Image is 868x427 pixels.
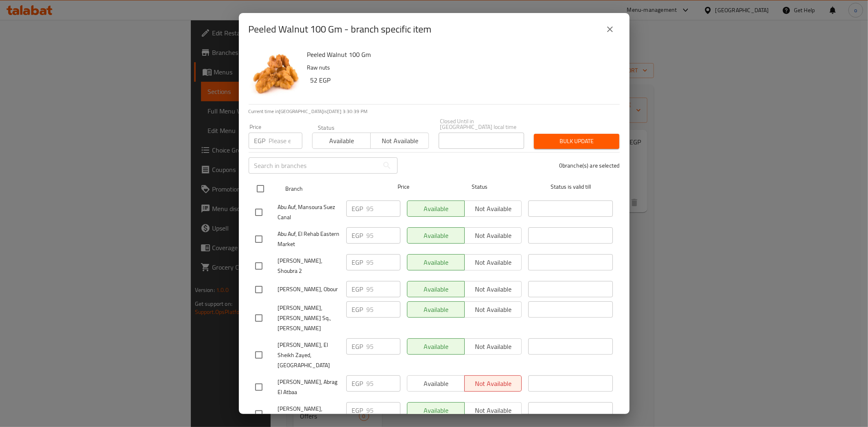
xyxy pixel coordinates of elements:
[367,338,400,355] input: Please enter price
[559,161,620,170] p: 0 branche(s) are selected
[352,257,363,267] p: EGP
[278,284,340,294] span: [PERSON_NAME], Obour
[310,74,613,86] h6: 52 EGP
[352,342,363,351] p: EGP
[352,204,363,213] p: EGP
[352,231,363,240] p: EGP
[278,404,340,424] span: [PERSON_NAME], [DATE] - Chill Out
[249,108,620,115] p: Current time in [GEOGRAPHIC_DATA] is [DATE] 3:30:39 PM
[285,184,370,194] span: Branch
[367,281,400,297] input: Please enter price
[528,182,613,192] span: Status is valid till
[534,134,619,149] button: Bulk update
[254,136,266,146] p: EGP
[370,133,429,149] button: Not available
[249,49,301,101] img: Peeled Walnut 100 Gm
[540,136,613,146] span: Bulk update
[367,402,400,418] input: Please enter price
[600,20,620,39] button: close
[249,157,379,174] input: Search in branches
[367,301,400,318] input: Please enter price
[367,227,400,244] input: Please enter price
[249,23,432,36] h2: Peeled Walnut 100 Gm - branch specific item
[278,229,340,249] span: Abu Auf, El Rehab Eastern Market
[316,135,367,147] span: Available
[367,254,400,270] input: Please enter price
[278,303,340,333] span: [PERSON_NAME], [PERSON_NAME] Sq., [PERSON_NAME]
[307,49,613,60] h6: Peeled Walnut 100 Gm
[352,405,363,415] p: EGP
[269,133,302,149] input: Please enter price
[278,202,340,222] span: Abu Auf, Mansoura Suez Canal
[437,182,522,192] span: Status
[352,305,363,314] p: EGP
[278,340,340,370] span: [PERSON_NAME], El Sheikh Zayed, [GEOGRAPHIC_DATA]
[278,377,340,397] span: [PERSON_NAME], Abrag El Atbaa
[367,375,400,392] input: Please enter price
[367,200,400,217] input: Please enter price
[376,182,431,192] span: Price
[312,133,371,149] button: Available
[278,256,340,276] span: [PERSON_NAME], Shoubra 2
[374,135,426,147] span: Not available
[307,63,613,73] p: Raw nuts
[352,379,363,388] p: EGP
[352,284,363,294] p: EGP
